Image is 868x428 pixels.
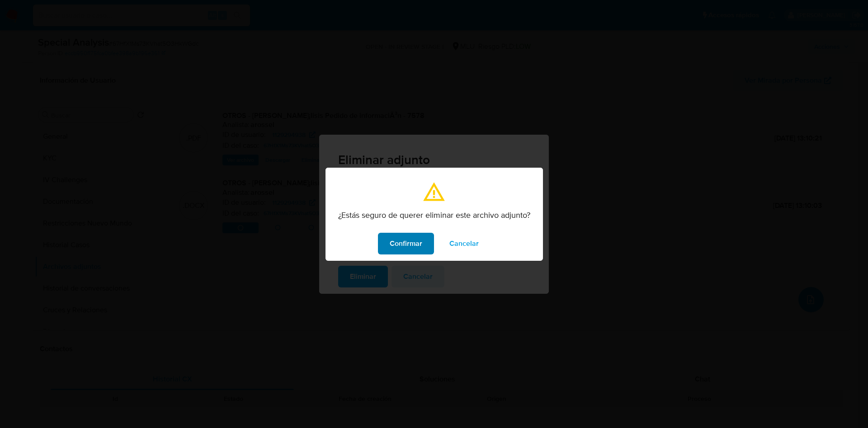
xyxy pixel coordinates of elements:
p: ¿Estás seguro de querer eliminar este archivo adjunto? [338,210,530,220]
span: Cancelar [449,234,479,254]
span: Confirmar [390,234,422,254]
div: modal_confirmation.title [325,168,543,261]
button: modal_confirmation.cancel [438,233,491,254]
button: modal_confirmation.confirm [378,233,434,254]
